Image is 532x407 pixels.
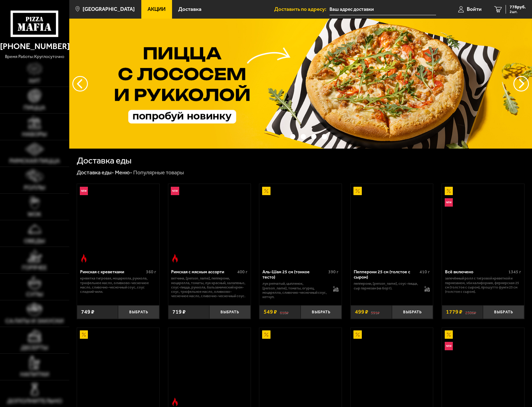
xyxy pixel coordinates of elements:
h1: Доставка еды [77,156,132,165]
span: 410 г [420,269,430,275]
a: АкционныйНовинкаВсё включено [442,184,524,265]
button: Выбрать [209,305,251,319]
div: Римская с мясным ассорти [171,269,235,275]
button: точки переключения [290,134,295,139]
span: 360 г [146,269,156,275]
p: креветка тигровая, моцарелла, руккола, трюфельное масло, оливково-чесночное масло, сливочно-чесно... [80,276,156,294]
span: Акции [148,7,166,12]
span: Доставить по адресу: [274,7,330,12]
button: точки переключения [279,134,284,139]
p: пепперони, [PERSON_NAME], соус-пицца, сыр пармезан (на борт). [354,281,419,290]
span: 549 ₽ [264,309,277,315]
span: Доставка [178,7,202,12]
button: точки переключения [301,134,306,139]
div: Пепперони 25 см (толстое с сыром) [354,269,418,280]
span: 778 руб. [510,5,526,9]
s: 591 ₽ [371,309,380,315]
span: Наборы [22,131,47,137]
span: Салаты и закуски [5,318,64,324]
span: Войти [467,7,482,12]
img: Акционный [353,187,362,195]
span: Напитки [20,371,49,378]
span: 1779 ₽ [446,309,462,315]
a: НовинкаОстрое блюдоРимская с креветками [77,184,159,265]
img: Акционный [445,330,453,339]
button: Выбрать [392,305,433,319]
span: Римская пицца [9,158,60,164]
button: следующий [72,76,88,92]
a: АкционныйПепперони 25 см (толстое с сыром) [351,184,433,265]
span: 400 г [237,269,248,275]
button: предыдущий [513,76,529,92]
span: Десерты [21,345,48,351]
img: Акционный [262,187,271,195]
a: Меню- [115,169,132,176]
span: 719 ₽ [172,309,186,315]
a: АкционныйАль-Шам 25 см (тонкое тесто) [259,184,342,265]
button: точки переключения [311,134,316,139]
span: Супы [26,291,43,297]
span: 1345 г [508,269,521,275]
a: Доставка еды- [77,169,114,176]
span: WOK [28,211,41,217]
span: 749 ₽ [81,309,94,315]
span: 390 г [328,269,339,275]
span: [GEOGRAPHIC_DATA] [83,7,135,12]
img: Новинка [445,342,453,350]
button: Выбрать [118,305,159,319]
button: Выбрать [483,305,524,319]
button: Выбрать [301,305,342,319]
s: 2306 ₽ [465,309,476,315]
img: Новинка [80,187,88,195]
span: 2 шт. [510,10,526,14]
span: Хит [29,78,40,84]
img: Острое блюдо [171,254,179,262]
input: Ваш адрес доставки [330,4,436,15]
div: Популярные товары [133,169,184,176]
span: Горячее [22,265,47,271]
span: Дополнительно [7,398,62,404]
p: Запечённый ролл с тигровой креветкой и пармезаном, Эби Калифорния, Фермерская 25 см (толстое с сы... [445,276,521,294]
a: НовинкаОстрое блюдоРимская с мясным ассорти [168,184,251,265]
p: лук репчатый, цыпленок, [PERSON_NAME], томаты, огурец, моцарелла, сливочно-чесночный соус, кетчуп. [262,281,328,299]
span: Пицца [24,105,45,111]
div: Аль-Шам 25 см (тонкое тесто) [262,269,327,280]
span: 499 ₽ [355,309,368,315]
button: точки переключения [322,134,327,139]
img: Новинка [171,187,179,195]
img: Острое блюдо [80,254,88,262]
img: Акционный [353,330,362,339]
p: ветчина, [PERSON_NAME], пепперони, моцарелла, томаты, лук красный, халапеньо, соус-пицца, руккола... [171,276,247,298]
div: Римская с креветками [80,269,144,275]
s: 618 ₽ [280,309,289,315]
img: Акционный [80,330,88,339]
img: Острое блюдо [171,398,179,406]
img: Акционный [445,187,453,195]
span: Обеды [24,238,45,244]
img: Новинка [445,198,453,207]
div: Всё включено [445,269,507,275]
span: Роллы [24,185,45,191]
img: Акционный [262,330,271,339]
